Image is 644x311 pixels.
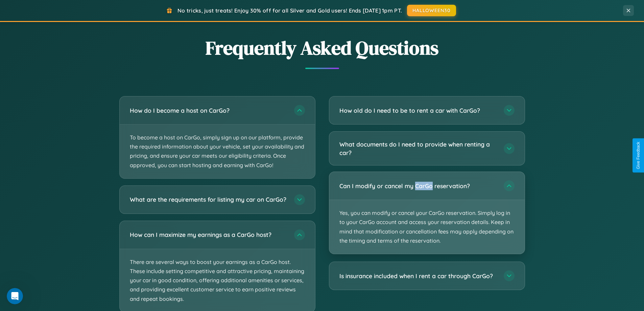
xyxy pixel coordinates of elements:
[407,5,456,16] button: HALLOWEEN30
[339,106,497,115] h3: How old do I need to be to rent a car with CarGo?
[130,195,287,204] h3: What are the requirements for listing my car on CarGo?
[329,200,525,254] p: Yes, you can modify or cancel your CarGo reservation. Simply log in to your CarGo account and acc...
[7,288,23,304] iframe: Intercom live chat
[339,182,497,190] h3: Can I modify or cancel my CarGo reservation?
[119,35,525,61] h2: Frequently Asked Questions
[339,272,497,280] h3: Is insurance included when I rent a car through CarGo?
[130,106,287,115] h3: How do I become a host on CarGo?
[130,230,287,239] h3: How can I maximize my earnings as a CarGo host?
[120,125,315,178] p: To become a host on CarGo, simply sign up on our platform, provide the required information about...
[339,140,497,157] h3: What documents do I need to provide when renting a car?
[636,142,641,169] div: Give Feedback
[177,7,402,14] span: No tricks, just treats! Enjoy 30% off for all Silver and Gold users! Ends [DATE] 1pm PT.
